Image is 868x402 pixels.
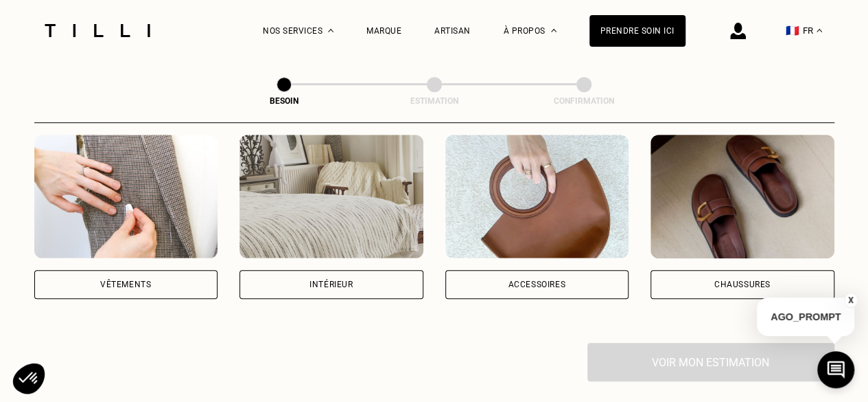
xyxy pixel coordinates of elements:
div: Vêtements [100,280,151,289]
button: X [844,293,858,308]
img: Chaussures [650,135,834,258]
div: Estimation [366,96,503,106]
a: Artisan [434,26,471,36]
div: Confirmation [515,96,653,106]
img: icône connexion [730,23,746,39]
span: 🇫🇷 [786,24,799,37]
img: Menu déroulant [328,29,333,32]
img: Menu déroulant à propos [551,29,556,32]
img: menu déroulant [817,29,822,32]
div: Chaussures [714,280,771,289]
div: Besoin [215,96,353,106]
div: Accessoires [508,280,565,289]
img: Logo du service de couturière Tilli [40,24,155,37]
a: Marque [366,26,401,36]
img: Accessoires [445,135,629,258]
a: Prendre soin ici [589,15,685,47]
p: AGO_PROMPT [757,298,854,336]
img: Vêtements [34,135,218,258]
img: Intérieur [239,135,423,258]
div: Intérieur [309,280,353,289]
